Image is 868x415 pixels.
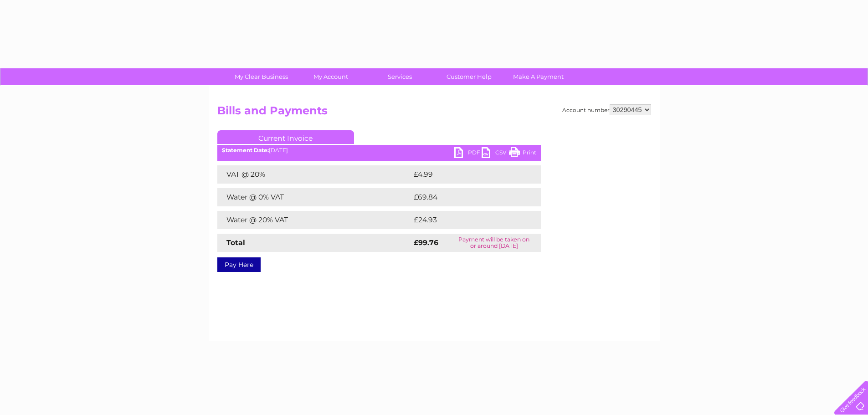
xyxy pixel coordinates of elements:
strong: Total [226,238,245,247]
b: Statement Date: [222,147,269,154]
a: Current Invoice [217,130,354,144]
td: £69.84 [411,188,523,206]
td: £24.93 [411,211,523,229]
div: [DATE] [217,147,541,154]
a: My Account [293,68,368,85]
td: Water @ 0% VAT [217,188,411,206]
strong: £99.76 [414,238,438,247]
div: Account number [562,104,651,115]
a: PDF [454,147,482,160]
a: Customer Help [431,68,507,85]
a: Print [509,147,536,160]
td: VAT @ 20% [217,165,411,184]
a: My Clear Business [224,68,299,85]
a: CSV [482,147,509,160]
td: Water @ 20% VAT [217,211,411,229]
a: Make A Payment [501,68,576,85]
a: Services [362,68,437,85]
a: Pay Here [217,257,261,272]
td: Payment will be taken on or around [DATE] [447,234,541,252]
h2: Bills and Payments [217,104,651,122]
td: £4.99 [411,165,520,184]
